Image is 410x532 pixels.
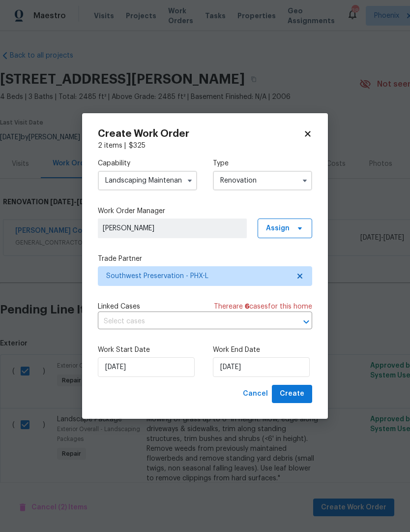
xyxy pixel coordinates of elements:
[98,141,312,151] div: 2 items |
[129,142,146,149] span: $ 325
[98,129,303,139] h2: Create Work Order
[213,158,312,168] label: Type
[98,206,312,216] label: Work Order Manager
[98,171,197,190] input: Select...
[98,357,195,377] input: M/D/YYYY
[98,254,312,264] label: Trade Partner
[243,388,268,400] span: Cancel
[272,385,312,403] button: Create
[98,314,285,329] input: Select cases
[98,302,140,312] span: Linked Cases
[98,158,197,168] label: Capability
[239,385,272,403] button: Cancel
[98,345,197,355] label: Work Start Date
[280,388,304,400] span: Create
